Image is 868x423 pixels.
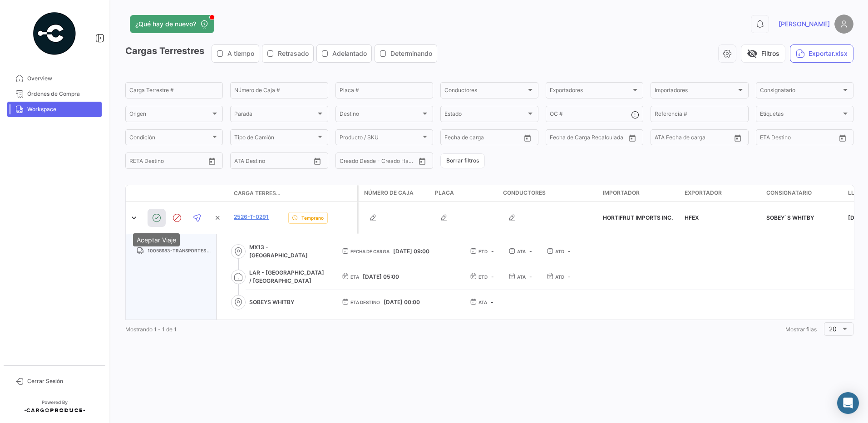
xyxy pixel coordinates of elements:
button: Open calendar [521,131,534,145]
span: Destino [340,112,421,118]
datatable-header-cell: Importador [599,185,681,202]
input: Hasta [783,136,819,142]
span: Consignatario [766,189,812,197]
button: Open calendar [205,154,219,168]
span: A tiempo [227,49,254,58]
datatable-header-cell: Conductores [499,185,599,202]
span: Importador [603,189,640,197]
span: ETA [350,273,359,280]
span: Parada [234,112,316,118]
datatable-header-cell: Consignatario [763,185,844,202]
span: ATD [555,273,564,280]
span: LAR - [GEOGRAPHIC_DATA] / [GEOGRAPHIC_DATA] [249,269,327,285]
span: ETD [478,273,488,280]
span: Temprano [301,214,324,221]
span: ETD [478,248,488,255]
datatable-header-cell: Exportador [681,185,763,202]
span: - [568,273,571,280]
span: ATD [555,248,564,255]
a: Workspace [7,102,102,117]
input: ATA Hasta [268,159,305,165]
input: Hasta [572,136,609,142]
span: Fecha de carga [350,248,390,255]
span: Conductores [503,189,546,197]
span: [PERSON_NAME] [779,20,830,29]
span: Retrasado [278,49,309,58]
input: Hasta [152,159,188,165]
datatable-header-cell: Delay Status [285,190,357,197]
span: Tipo de Camión [234,136,316,142]
button: Open calendar [415,154,429,168]
span: Exportadores [550,89,631,95]
button: Adelantado [317,45,371,62]
button: A tiempo [212,45,259,62]
span: MX13 - [GEOGRAPHIC_DATA] [249,243,327,260]
button: Open calendar [836,131,849,145]
button: Exportar.xlsx [790,44,853,63]
span: ETA Destino [350,299,380,306]
span: SOBEYS WHITBY [249,298,327,306]
span: Adelantado [332,49,367,58]
span: ¿Qué hay de nuevo? [135,20,196,29]
datatable-header-cell: Carga Terrestre # [230,186,285,201]
span: - [491,299,493,305]
span: Placa [435,189,454,197]
div: Aceptar Viaje [133,233,180,246]
span: Overview [27,74,98,83]
span: HFEX [685,214,699,221]
span: Condición [129,136,211,142]
span: [DATE] 00:00 [384,299,420,305]
img: placeholder-user.png [834,15,853,34]
span: Producto / SKU [340,136,421,142]
span: - [529,273,532,280]
input: Desde [129,159,146,165]
a: Órdenes de Compra [7,86,102,102]
input: Desde [550,136,566,142]
img: powered-by.png [32,11,77,56]
datatable-header-cell: Placa [431,185,499,202]
input: Desde [760,136,776,142]
div: Abrir Intercom Messenger [837,392,859,414]
button: ¿Qué hay de nuevo? [130,15,214,33]
datatable-header-cell: Número de Caja [359,185,431,202]
span: - [491,273,494,280]
span: Consignatario [760,89,841,95]
input: Hasta [467,136,503,142]
span: Importadores [655,89,736,95]
input: Desde [444,136,461,142]
span: Determinando [390,49,432,58]
a: 2526-T-0291 [234,213,269,221]
span: - [491,248,494,255]
input: ATA Hasta [689,136,725,142]
span: visibility_off [747,48,758,59]
input: ATA Desde [234,159,262,165]
input: Creado Hasta [380,159,416,165]
span: Cerrar Sesión [27,377,98,385]
span: ATA [517,248,526,255]
button: Retrasado [262,45,313,62]
span: [DATE] 09:00 [393,248,429,255]
span: - [529,248,532,255]
button: Borrar filtros [440,153,485,168]
span: Carga Terrestre # [234,189,281,197]
span: 20 [829,325,837,333]
span: [DATE] 05:00 [363,273,399,280]
span: Workspace [27,105,98,113]
button: visibility_offFiltros [741,44,785,63]
button: Open calendar [626,131,639,145]
span: Exportador [685,189,722,197]
button: Determinando [375,45,437,62]
span: Origen [129,112,211,118]
span: Mostrando 1 - 1 de 1 [125,326,177,333]
span: Estado [444,112,526,118]
span: Mostrar filas [785,326,817,333]
button: Open calendar [311,154,324,168]
span: Órdenes de Compra [27,90,98,98]
datatable-header-cell: Estado [144,190,230,197]
h3: Cargas Terrestres [125,44,440,63]
input: Creado Desde [340,159,373,165]
a: Expand/Collapse Row [129,213,138,222]
span: ATA [478,299,487,306]
span: SOBEY`S WHITBY [766,214,814,221]
span: Conductores [444,89,526,95]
